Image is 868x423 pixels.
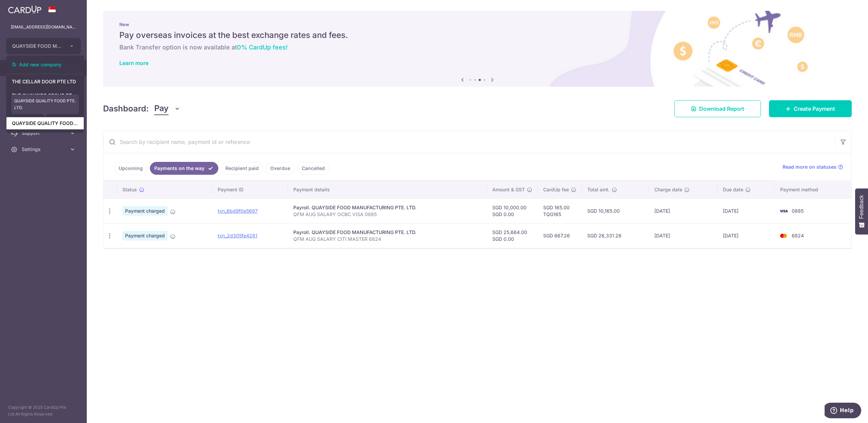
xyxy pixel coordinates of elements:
a: Overdue [266,162,295,175]
th: Payment ID [212,181,288,198]
td: SGD 667.26 [538,223,582,248]
iframe: Opens a widget where you can find more information [825,403,861,420]
span: Payment charged [122,206,167,216]
button: Feedback - Show survey [855,188,868,234]
a: Upcoming [114,162,147,175]
td: [DATE] [649,198,717,223]
td: [DATE] [717,223,775,248]
h5: Pay overseas invoices at the best exchange rates and fees. [119,30,835,41]
span: Create Payment [794,105,835,113]
td: SGD 25,664.00 SGD 0.00 [487,223,538,248]
p: [EMAIL_ADDRESS][DOMAIN_NAME] [11,24,76,30]
input: Search by recipient name, payment id or reference [103,131,835,153]
p: New [119,22,835,27]
span: Support [22,130,66,136]
span: 6824 [792,233,804,238]
div: Payroll. QUAYSIDE FOOD MANUFACTURING PTE. LTD. [293,229,481,236]
p: QFM AUG SALARY CITI MASTER 6824 [293,236,481,242]
td: [DATE] [649,223,717,248]
span: Download Report [699,105,744,113]
a: THE QUAYSIDE GROUP PTE. LTD. [6,89,84,102]
img: CardUp [8,5,41,14]
img: Bank Card [777,232,790,240]
td: [DATE] [717,198,775,223]
span: Payment charged [122,231,167,240]
td: SGD 26,331.26 [582,223,649,248]
a: txn_2d305fe4281 [218,233,257,238]
td: SGD 165.00 TQG165 [538,198,582,223]
div: Payroll. QUAYSIDE FOOD MANUFACTURING PTE. LTD. [293,204,481,211]
span: Pay [154,102,169,115]
span: 0% CardUp fees! [237,44,288,51]
span: Charge date [654,186,682,193]
span: Amount & GST [492,186,525,193]
a: Payments on the way [150,162,218,175]
a: Cancelled [297,162,329,175]
span: Read more on statuses [783,164,836,170]
a: QUAYSIDE FOOD MANUFACTURING PTE. LTD. [6,103,84,115]
span: QUAYSIDE FOOD MANUFACTURING PTE. LTD. [12,43,62,49]
a: txn_6bd9f0e5697 [218,208,258,214]
span: Due date [723,186,743,193]
span: Feedback [859,195,865,219]
img: Bank Card [777,207,790,215]
a: THE CELLAR DOOR PTE LTD [6,76,84,88]
span: CardUp fee [543,186,569,193]
p: QFM AUG SALARY OCBC VISA 0885 [293,211,481,218]
span: Status [122,186,137,193]
th: Payment method [775,181,851,198]
a: Learn more [119,60,149,66]
h6: Bank Transfer option is now available at [119,43,835,51]
th: Payment details [288,181,487,198]
td: SGD 10,165.00 [582,198,649,223]
a: Recipient paid [221,162,263,175]
td: SGD 10,000.00 SGD 0.00 [487,198,538,223]
button: QUAYSIDE FOOD MANUFACTURING PTE. LTD. [6,38,81,54]
h4: Dashboard: [103,103,149,115]
a: Download Report [674,100,761,117]
button: Pay [154,102,180,115]
span: Total amt. [587,186,610,193]
a: QUAYSIDE QUALITY FOOD PTE. LTD. [6,117,84,129]
span: 0885 [792,208,804,214]
ul: QUAYSIDE FOOD MANUFACTURING PTE. LTD. [6,56,84,133]
a: Read more on statuses [783,164,843,170]
a: Create Payment [769,100,852,117]
img: International Invoice Banner [103,11,852,87]
a: Add new company [6,59,84,71]
span: Settings [22,146,66,153]
div: QUAYSIDE QUALITY FOOD PTE. LTD. [11,94,79,114]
